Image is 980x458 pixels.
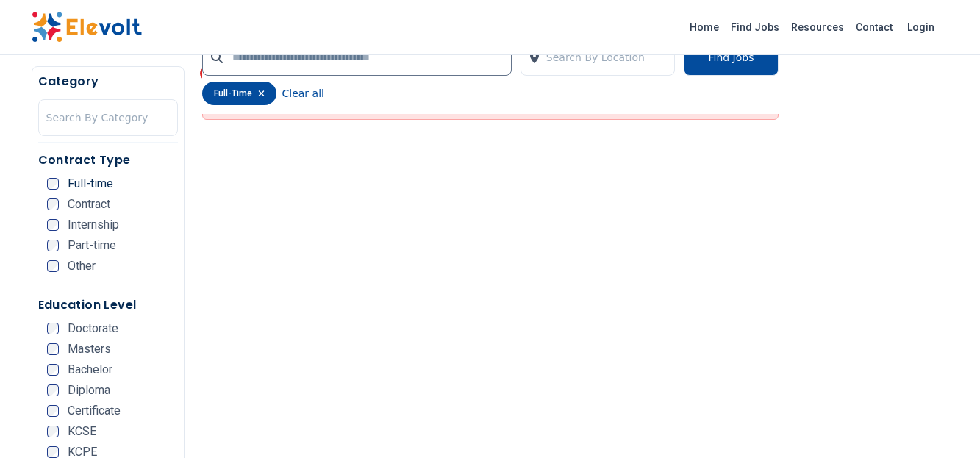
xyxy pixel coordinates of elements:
[68,405,121,417] span: Certificate
[785,15,850,39] a: Resources
[47,426,59,437] input: KCSE
[68,219,119,231] span: Internship
[68,364,112,376] span: Bachelor
[906,387,980,458] iframe: Chat Widget
[684,39,778,76] button: Find Jobs
[47,260,59,272] input: Other
[47,198,59,210] input: Contract
[850,15,898,39] a: Contact
[38,73,178,90] h5: Category
[68,240,116,251] span: Part-time
[47,343,59,355] input: Masters
[684,15,725,39] a: Home
[68,323,118,334] span: Doctorate
[68,426,96,437] span: KCSE
[725,15,785,39] a: Find Jobs
[202,82,276,105] div: full-time
[898,12,943,42] a: Login
[38,151,178,169] h5: Contract Type
[32,12,142,43] img: Elevolt
[68,260,96,272] span: Other
[47,446,59,458] input: KCPE
[47,364,59,376] input: Bachelor
[47,178,59,190] input: Full-time
[47,219,59,231] input: Internship
[68,198,110,210] span: Contract
[68,178,113,190] span: Full-time
[68,384,110,396] span: Diploma
[68,343,111,355] span: Masters
[68,446,97,458] span: KCPE
[47,405,59,417] input: Certificate
[47,323,59,334] input: Doctorate
[282,82,324,105] button: Clear all
[38,296,178,314] h5: Education Level
[47,240,59,251] input: Part-time
[47,384,59,396] input: Diploma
